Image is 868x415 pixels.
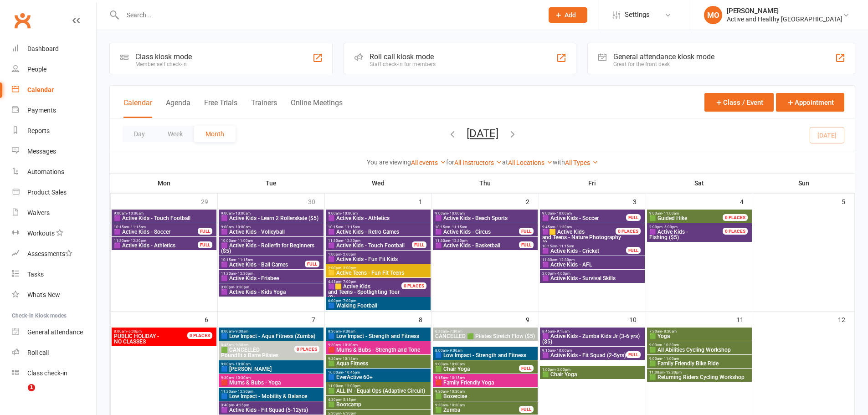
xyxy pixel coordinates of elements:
span: 🟦 Low Impact - Aqua Fitness (Zumba) [221,333,322,339]
span: - 10:00am [234,211,251,215]
button: Agenda [166,98,190,118]
span: 9:30am [435,403,519,407]
div: 0 PLACES [723,214,748,221]
span: - 5:00pm [663,225,678,229]
span: CANCELLED 🟩 Pilates Stretch Flow ($5) [435,333,536,339]
span: 🟪 Active Kids - Kids Yoga [221,289,322,295]
div: Reports [27,127,50,134]
a: All Types [565,159,598,166]
span: 🟪 Active Kids - Basketball [435,243,519,248]
span: - 10:00am [127,211,144,215]
div: Member self check-in [135,61,192,67]
a: Product Sales [12,182,96,203]
span: 11:30am [221,389,322,394]
span: - 10:30am [448,403,465,407]
span: - 11:15am [129,225,146,229]
span: - 7:30am [448,329,462,333]
a: Assessments [12,244,96,264]
span: 10:00am [328,370,429,374]
span: 🟥 Family Friendly Yoga [435,380,536,385]
a: What's New [12,285,96,305]
span: 🟪 Active Kids - Frisbee [221,276,322,281]
div: 7 [312,312,324,327]
span: - 10:30am [234,376,251,380]
span: 6:00pm [328,299,429,303]
span: - 2:00pm [341,252,356,256]
span: 10:15am [113,225,198,229]
span: 🟩 Zumba [435,407,519,413]
div: Roll call [27,349,49,356]
div: General attendance kiosk mode [613,52,714,61]
span: - 12:30pm [129,239,146,243]
a: People [12,59,96,80]
span: 🟪 Active Kids - Volleyball [221,229,322,235]
span: - 9:30am [234,343,248,347]
div: [PERSON_NAME] [727,7,842,15]
th: Sat [646,174,753,193]
span: 🟦 Low Impact - Strength and Fitness [328,333,429,339]
span: 🟪 Active Kids - Cricket [542,248,627,254]
a: Workouts [12,223,96,244]
span: 🟩 Aqua Fitness [328,361,429,366]
span: 9:00am [221,225,322,229]
span: 🟪 Active Kids - AFL [542,262,643,267]
a: General attendance kiosk mode [12,322,96,343]
th: Thu [431,174,539,193]
span: - 12:30pm [343,239,360,243]
span: 🟪 Active Kids - Rollerfit for Beginners ($5) [221,243,322,254]
span: 9:30am [328,357,429,361]
th: Sun [753,174,855,193]
span: - 10:00am [341,211,358,215]
span: - 12:30pm [664,370,682,374]
span: 🟪 Active Kids - Ball Games [221,262,305,267]
div: FULL [519,228,534,235]
span: 🟪 Active Kids - Fit Squad (2-5yrs) [542,353,627,358]
a: Waivers [12,203,96,223]
button: Free Trials [204,98,237,118]
span: 🟪 Active Kids - Learn 2 Rollerskate ($5) [221,215,322,221]
span: 9:45am [542,225,627,229]
div: Workouts [27,230,55,237]
div: FULL [198,228,212,235]
iframe: Intercom live chat [9,384,31,406]
span: 🟪 Active Kids - Soccer [542,215,627,221]
span: 11:30am [435,239,519,243]
span: and Teens - Spotlighting Tour (8+... [328,284,412,300]
span: 🟩 Boxercise [435,394,536,399]
div: Dashboard [27,45,59,52]
div: 0 PLACES [294,346,319,353]
div: Automations [27,168,64,175]
span: - 2:00pm [555,368,570,372]
div: FULL [198,241,212,248]
a: All Instructors [454,159,502,166]
span: - 10:00am [234,362,251,366]
span: 🟪 Active Kids - Touch Football [328,243,412,248]
span: 9:00am [435,362,519,366]
span: 4:30pm [328,398,429,402]
div: 0 PLACES [401,282,426,289]
span: 8:00am [435,348,536,353]
span: - 12:30pm [236,389,253,394]
a: Clubworx [11,9,34,32]
span: - 11:15am [450,225,467,229]
span: 1 [28,384,35,391]
span: 9:00am [435,211,536,215]
div: 8 [419,312,431,327]
span: 10:00am [221,239,322,243]
th: Tue [217,174,324,193]
span: 🟪 Active Kids - Athletics [328,215,429,221]
span: 11:30am [113,239,198,243]
span: - 7:00pm [341,299,356,303]
span: 3:00pm [221,285,322,289]
th: Wed [324,174,431,193]
span: 9:00am [221,211,322,215]
div: Assessments [27,250,72,257]
div: FULL [626,247,641,254]
span: 11:00am [328,384,429,388]
span: 🟪 Active Kids - Survival Skills [542,276,643,281]
div: Great for the front desk [613,61,714,67]
div: People [27,66,46,73]
strong: You are viewing [367,159,411,166]
span: 🟦 Low Impact - Strength and Fitness [435,353,536,358]
span: - 12:30pm [557,258,575,262]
